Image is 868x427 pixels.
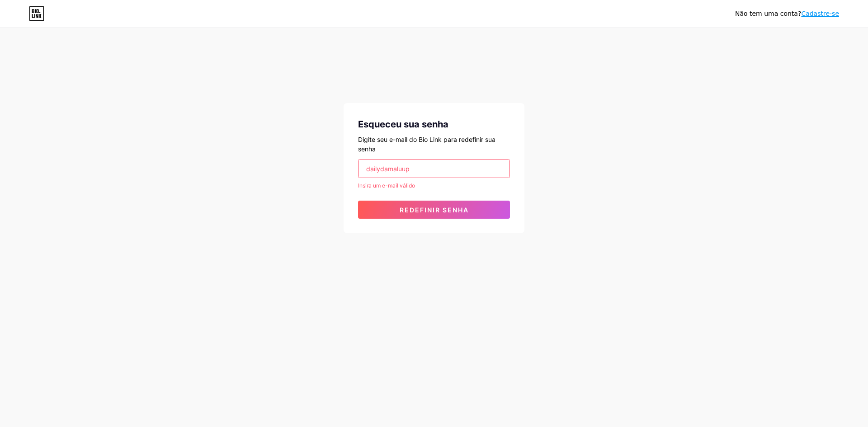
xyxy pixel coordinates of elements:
a: Cadastre-se [801,10,839,17]
font: Digite seu e-mail do Bio Link para redefinir sua senha [358,136,495,153]
font: Insira um e-mail válido [358,182,415,189]
font: Não tem uma conta? [735,10,801,17]
font: Redefinir senha [400,206,469,214]
button: Redefinir senha [358,201,510,219]
input: E-mail [359,160,509,178]
font: Esqueceu sua senha [358,119,448,130]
